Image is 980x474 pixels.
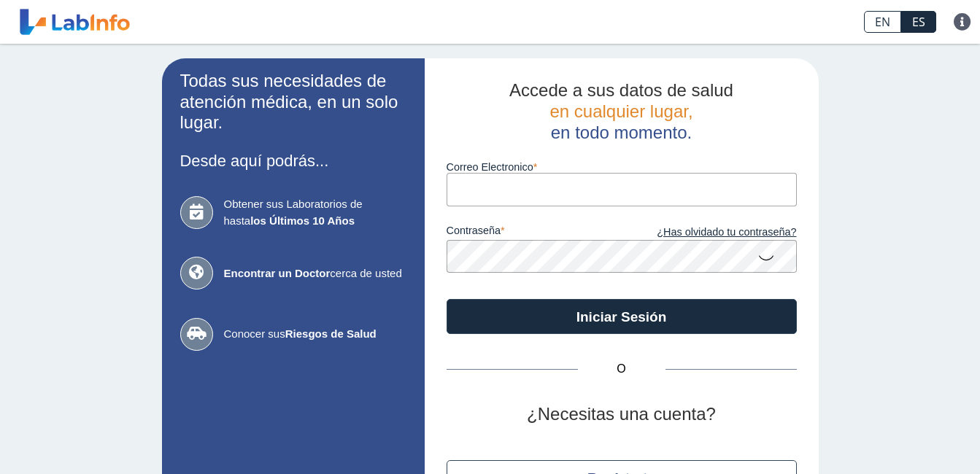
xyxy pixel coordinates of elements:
span: O [578,360,665,378]
a: ¿Has olvidado tu contraseña? [622,225,797,241]
span: Obtener sus Laboratorios de hasta [224,196,406,229]
label: contraseña [447,225,622,241]
span: Accede a sus datos de salud [509,80,733,100]
h3: Desde aquí podrás... [180,152,406,170]
b: Riesgos de Salud [285,327,377,340]
a: ES [901,11,936,33]
label: Correo Electronico [447,161,797,173]
button: Iniciar Sesión [447,299,797,334]
h2: ¿Necesitas una cuenta? [447,404,797,425]
span: en cualquier lugar, [549,101,692,121]
span: Conocer sus [224,326,406,343]
h2: Todas sus necesidades de atención médica, en un solo lugar. [180,71,406,133]
a: EN [864,11,901,33]
b: Encontrar un Doctor [224,267,331,279]
span: en todo momento. [551,123,692,142]
b: los Últimos 10 Años [250,214,355,227]
span: cerca de usted [224,265,406,282]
